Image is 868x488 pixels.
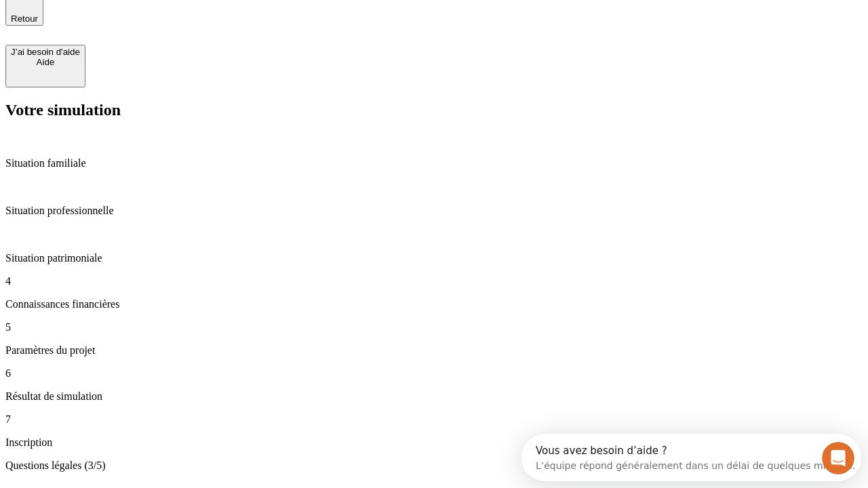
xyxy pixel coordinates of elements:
div: J’ai besoin d'aide [11,47,80,57]
p: Paramètres du projet [5,344,863,357]
p: 4 [5,275,863,287]
p: 5 [5,321,863,333]
p: Inscription [5,436,863,449]
iframe: Intercom live chat [822,442,854,474]
div: L’équipe répond généralement dans un délai de quelques minutes. [14,22,334,37]
p: Situation professionnelle [5,205,863,217]
button: J’ai besoin d'aideAide [5,45,85,87]
p: Résultat de simulation [5,390,863,403]
p: Connaissances financières [5,298,863,310]
p: Questions légales (3/5) [5,460,863,472]
iframe: Intercom live chat discovery launcher [521,434,861,481]
div: Aide [11,57,80,67]
p: Situation familiale [5,157,863,169]
p: 6 [5,367,863,380]
div: Vous avez besoin d’aide ? [14,12,334,22]
p: 7 [5,413,863,426]
h2: Votre simulation [5,101,863,119]
span: Retour [11,14,38,24]
p: Situation patrimoniale [5,252,863,264]
div: Ouvrir le Messenger Intercom [5,5,374,43]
